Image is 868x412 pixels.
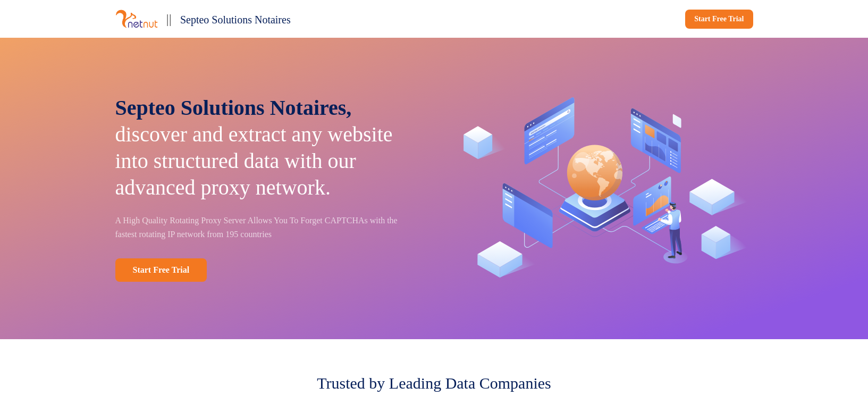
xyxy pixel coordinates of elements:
span: Septeo Solutions Notaires, [115,96,352,120]
p: discover and extract any website into structured data with our advanced proxy network. [115,95,419,201]
p: Trusted by Leading Data Companies [317,371,551,395]
p: A High Quality Rotating Proxy Server Allows You To Forget CAPTCHAs with the fastest rotating IP n... [115,214,419,241]
p: || [166,9,172,29]
a: Start Free Trial [685,10,753,29]
span: Septeo Solutions Notaires [180,14,291,26]
a: Start Free Trial [115,258,207,282]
